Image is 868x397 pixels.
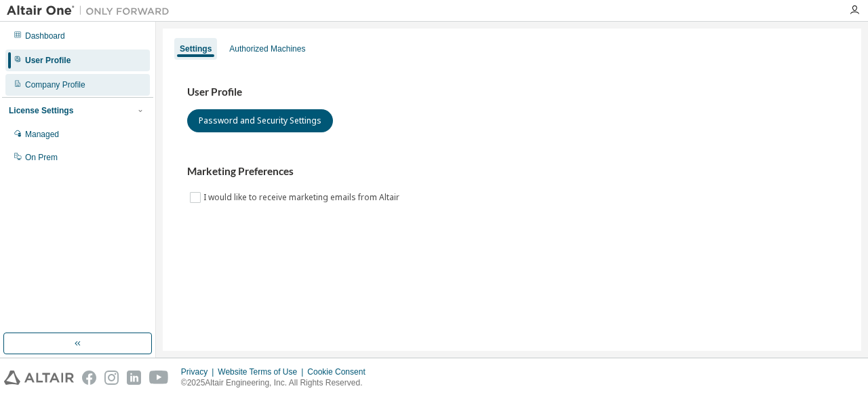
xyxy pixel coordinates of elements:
img: facebook.svg [82,371,96,385]
p: © 2025 Altair Engineering, Inc. All Rights Reserved. [181,377,374,389]
div: Managed [25,129,59,140]
div: Settings [180,43,212,54]
div: Dashboard [25,31,65,41]
h3: Marketing Preferences [187,165,837,178]
div: User Profile [25,55,71,66]
img: Altair One [7,4,176,18]
img: instagram.svg [104,371,119,385]
div: On Prem [25,152,58,163]
div: Authorized Machines [229,43,305,54]
img: altair_logo.svg [4,371,74,385]
label: I would like to receive marketing emails from Altair [203,189,402,206]
div: Website Terms of Use [218,366,307,377]
div: Company Profile [25,79,85,90]
div: Cookie Consent [307,366,373,377]
img: youtube.svg [149,371,169,385]
button: Password and Security Settings [187,109,333,132]
div: License Settings [9,105,73,116]
div: Privacy [181,366,218,377]
img: linkedin.svg [127,371,141,385]
h3: User Profile [187,86,837,99]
